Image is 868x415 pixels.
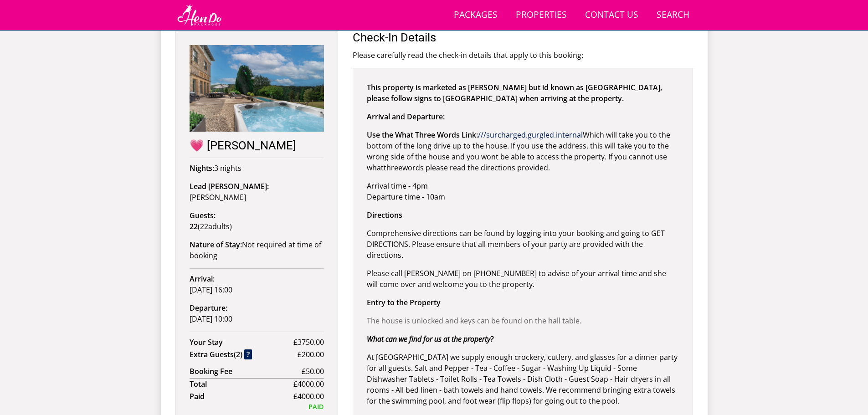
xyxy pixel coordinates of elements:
[367,352,679,406] p: At [GEOGRAPHIC_DATA] we supply enough crockery, cutlery, and glasses for a dinner party for all g...
[367,210,402,220] strong: Directions
[190,391,293,402] strong: Paid
[298,349,324,360] span: £
[190,239,324,261] p: Not required at time of booking
[298,379,324,389] span: 4000.00
[367,112,445,122] strong: Arrival and Departure:
[190,402,324,412] div: PAID
[190,210,216,220] strong: Guests:
[353,50,693,61] p: Please carefully read the check-in details that apply to this booking:
[353,31,693,44] h2: Check-In Details
[367,180,679,202] p: Arrival time - 4pm Departure time - 10am
[653,5,693,26] a: Search
[367,129,679,173] p: Which will take you to the bottom of the long drive up to the house. If you use the address, this...
[236,349,240,359] span: 2
[200,221,230,231] span: adult
[367,316,581,326] font: The house is unlocked and keys can be found on the hall table.
[302,366,324,377] span: £
[306,366,324,376] span: 50.00
[293,379,324,389] span: £
[298,391,324,401] span: 4000.00
[190,349,252,360] strong: Extra Guest ( )
[367,268,679,290] p: Please call [PERSON_NAME] on [PHONE_NUMBER] to advise of your arrival time and she will come over...
[190,221,198,231] strong: 22
[293,337,324,348] span: £
[226,221,230,231] span: s
[478,130,583,140] a: ///surcharged.gurgled.internal
[190,240,242,250] strong: Nature of Stay:
[367,228,679,261] p: Comprehensive directions can be found by logging into your booking and going to GET DIRECTIONS. P...
[190,163,214,173] strong: Nights:
[512,5,570,26] a: Properties
[190,273,324,295] p: [DATE] 16:00
[190,163,324,174] p: 3 nights
[175,4,223,26] img: Hen Do Packages
[367,334,493,344] i: What can we find for us at the property?
[190,45,324,152] a: 💗 [PERSON_NAME]
[367,82,662,103] strong: This property is marketed as [PERSON_NAME] but id known as [GEOGRAPHIC_DATA], please follow signs...
[190,192,246,202] span: [PERSON_NAME]
[293,391,324,402] span: £
[190,337,293,348] strong: Your Stay
[581,5,642,26] a: Contact Us
[190,274,215,284] strong: Arrival:
[367,297,441,307] strong: Entry to the Property
[302,349,324,359] span: 200.00
[298,337,324,347] span: 3750.00
[190,181,269,191] strong: Lead [PERSON_NAME]:
[190,45,324,132] img: An image of '💗 KENNARD HALL'
[190,221,232,231] span: ( )
[450,5,501,26] a: Packages
[367,130,478,140] strong: Use the What Three Words Link:
[190,303,227,313] strong: Departure:
[190,366,302,377] strong: Booking Fee
[190,139,324,152] h2: 💗 [PERSON_NAME]
[190,379,293,389] strong: Total
[200,221,208,231] span: 22
[230,349,234,359] span: s
[190,302,324,324] p: [DATE] 10:00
